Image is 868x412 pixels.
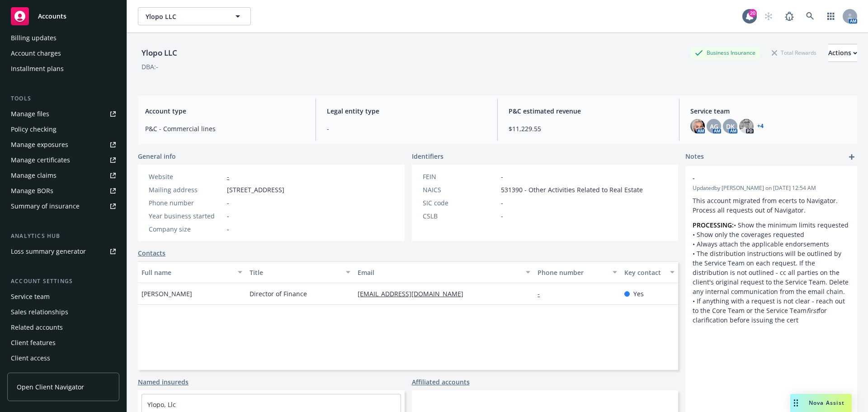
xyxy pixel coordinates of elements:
div: Service team [11,289,50,304]
div: Installment plans [11,62,64,76]
div: Client features [11,336,56,350]
span: 531390 - Other Activities Related to Real Estate [501,185,643,194]
a: - [227,172,229,181]
button: Ylopo LLC [138,7,251,25]
a: Billing updates [7,31,119,45]
a: Manage exposures [7,137,119,152]
button: Title [246,261,354,283]
span: $11,229.55 [509,124,668,133]
div: Phone number [149,198,223,208]
span: DK [726,122,735,131]
div: Drag to move [790,394,802,412]
span: [PERSON_NAME] [142,289,192,298]
div: Key contact [624,268,665,277]
a: Client features [7,336,119,350]
button: Phone number [534,261,620,283]
div: Sales relationships [11,305,68,319]
span: - [227,211,229,221]
span: Ylopo LLC [146,12,224,21]
div: Manage BORs [11,184,53,198]
p: This account migrated from ecerts to Navigator. Process all requests out of Navigator. [693,196,850,215]
button: Email [354,261,534,283]
div: Website [149,172,223,181]
span: Nova Assist [809,399,844,407]
span: P&C estimated revenue [509,106,668,116]
div: Company size [149,224,223,234]
button: Nova Assist [790,394,852,412]
div: Manage files [11,107,49,121]
a: Service team [7,289,119,304]
div: Email [358,268,520,277]
a: Policy checking [7,122,119,137]
a: Related accounts [7,320,119,335]
button: Key contact [621,261,678,283]
a: Start snowing [759,7,778,25]
span: Account type [145,106,305,116]
div: Business Insurance [690,47,760,58]
div: Analytics hub [7,232,119,241]
span: Accounts [38,13,66,20]
div: 20 [749,9,757,17]
p: • Show the minimum limits requested • Show only the coverages requested • Always attach the appli... [693,220,850,325]
div: Manage claims [11,168,57,183]
a: Ylopo, Llc [147,400,176,409]
img: photo [690,119,705,133]
span: - [227,224,229,234]
a: Sales relationships [7,305,119,319]
a: Manage certificates [7,153,119,167]
div: Actions [828,44,857,62]
span: - [501,211,503,221]
a: Affiliated accounts [412,377,470,387]
div: -Updatedby [PERSON_NAME] on [DATE] 12:54 AMThis account migrated from ecerts to Navigator. Proces... [685,166,857,332]
a: +4 [757,123,764,129]
span: Notes [685,152,704,162]
a: Accounts [7,4,119,29]
div: Summary of insurance [11,199,80,213]
div: Manage certificates [11,153,70,167]
div: Manage exposures [11,137,68,152]
div: Client access [11,351,50,365]
div: Related accounts [11,320,63,335]
div: Mailing address [149,185,223,194]
div: DBA: - [142,62,158,71]
span: Identifiers [412,152,443,161]
div: Account charges [11,46,61,61]
a: [EMAIL_ADDRESS][DOMAIN_NAME] [358,289,471,298]
a: - [538,289,547,298]
span: Service team [690,106,850,116]
div: SIC code [423,198,497,208]
div: Loss summary generator [11,244,86,259]
a: Installment plans [7,62,119,76]
a: Manage claims [7,168,119,183]
span: - [227,198,229,208]
a: Manage BORs [7,184,119,198]
a: Switch app [822,7,840,25]
span: [STREET_ADDRESS] [227,185,284,194]
span: - [327,124,486,133]
button: Actions [828,44,857,62]
a: Contacts [138,248,165,258]
div: Tools [7,94,119,103]
div: CSLB [423,211,497,221]
span: Director of Finance [250,289,307,298]
a: Search [801,7,819,25]
div: Billing updates [11,31,57,45]
a: add [846,152,857,162]
span: - [501,172,503,181]
div: Policy checking [11,122,57,137]
div: Ylopo LLC [138,47,181,59]
a: Manage files [7,107,119,121]
strong: PROCESSING: [693,221,734,229]
div: FEIN [423,172,497,181]
div: Year business started [149,211,223,221]
div: Title [250,268,340,277]
div: NAICS [423,185,497,194]
a: Account charges [7,46,119,61]
a: Named insureds [138,377,189,387]
div: Full name [142,268,232,277]
span: - [693,173,826,183]
button: Full name [138,261,246,283]
span: Legal entity type [327,106,486,116]
a: Summary of insurance [7,199,119,213]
